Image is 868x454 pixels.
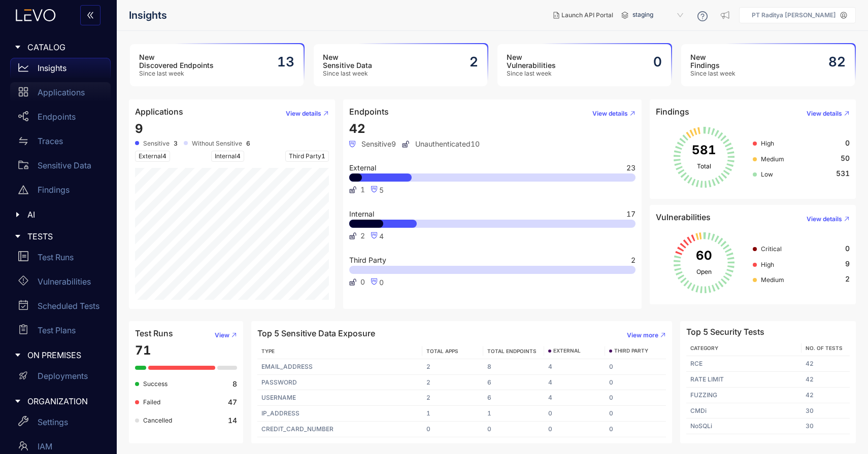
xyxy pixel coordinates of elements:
p: Traces [38,136,63,146]
h3: New Findings [690,53,736,69]
button: View more [619,327,666,343]
span: 2 [845,275,850,283]
a: Test Plans [10,320,111,344]
span: TESTS [27,232,103,241]
td: 0 [605,390,666,406]
td: RCE [686,356,802,372]
span: Sensitive [143,140,170,147]
td: 42 [802,356,850,372]
td: USERNAME [257,390,422,406]
span: TYPE [261,348,275,354]
td: 0 [544,406,605,422]
td: 2 [422,375,483,391]
span: 9 [135,121,143,136]
h4: Top 5 Sensitive Data Exposure [257,329,375,338]
td: 0 [544,422,605,437]
h2: 82 [828,54,846,69]
span: Without Sensitive [192,140,242,147]
div: ON PREMISES [6,344,111,366]
span: Low [761,170,773,178]
span: 4 [237,152,241,160]
span: swap [18,136,28,146]
p: Findings [38,185,70,194]
span: caret-right [14,211,21,218]
span: View details [592,110,628,117]
span: 2 [360,232,365,240]
span: View details [286,110,321,117]
a: Endpoints [10,107,111,131]
p: Scheduled Tests [38,301,99,310]
h2: 2 [470,54,478,69]
span: Since last week [323,70,372,77]
b: 14 [228,416,237,425]
span: team [18,441,28,451]
div: CATALOG [6,37,111,58]
td: CMDi [686,403,802,419]
h3: New Vulnerabilities [507,53,556,69]
span: Success [143,380,168,388]
span: External [349,164,376,171]
a: Test Runs [10,247,111,271]
td: 0 [483,422,544,437]
td: 6 [483,390,544,406]
b: 47 [228,398,237,406]
span: AI [27,210,103,219]
span: Medium [761,155,784,163]
a: Findings [10,180,111,204]
p: Endpoints [38,112,76,121]
td: 4 [544,390,605,406]
span: TOTAL APPS [426,348,458,354]
a: Scheduled Tests [10,296,111,320]
span: 4 [162,152,166,160]
p: Deployments [38,371,88,380]
td: 1 [422,406,483,422]
span: caret-right [14,398,21,405]
p: Insights [38,63,66,73]
span: Sensitive 9 [349,140,396,148]
button: Launch API Portal [545,7,621,23]
td: FUZZING [686,388,802,403]
span: 4 [379,232,384,240]
b: 6 [246,140,250,147]
span: EXTERNAL [553,348,581,354]
span: 0 [379,278,384,287]
span: 17 [626,211,636,218]
h2: 0 [653,54,662,69]
td: NoSQLi [686,418,802,434]
td: 0 [605,375,666,391]
td: 4 [544,375,605,391]
h2: 13 [277,54,294,69]
span: View [215,332,229,339]
span: staging [632,7,685,23]
span: Medium [761,276,784,284]
span: TOTAL ENDPOINTS [487,348,537,354]
span: 50 [841,154,850,162]
span: caret-right [14,44,21,51]
span: 0 [845,139,850,147]
button: double-left [80,5,101,25]
a: Sensitive Data [10,155,111,180]
td: 30 [802,403,850,419]
b: 3 [174,140,178,147]
span: Since last week [139,70,214,77]
h3: New Sensitive Data [323,53,372,69]
h3: New Discovered Endpoints [139,53,214,69]
td: PASSWORD [257,375,422,391]
a: Traces [10,131,111,155]
div: ORGANIZATION [6,391,111,412]
p: Test Plans [38,326,76,335]
a: Insights [10,58,111,82]
td: 2 [422,390,483,406]
span: 71 [135,343,151,358]
span: 531 [836,169,850,178]
td: CREDIT_CARD_NUMBER [257,422,422,437]
span: caret-right [14,352,21,359]
span: View details [807,216,842,223]
span: caret-right [14,233,21,240]
span: Third Party [285,151,329,162]
td: 8 [483,359,544,375]
td: 0 [422,422,483,437]
span: 5 [379,186,384,194]
span: External [135,151,170,162]
td: 1 [483,406,544,422]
